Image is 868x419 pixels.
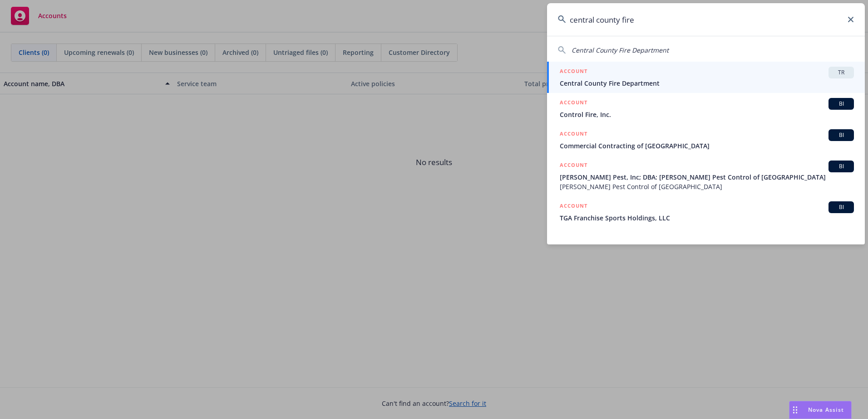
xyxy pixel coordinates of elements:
[560,98,587,109] h5: ACCOUNT
[547,93,865,124] a: ACCOUNTBIControl Fire, Inc.
[789,401,852,419] button: Nova Assist
[547,156,865,196] a: ACCOUNTBI[PERSON_NAME] Pest, Inc; DBA: [PERSON_NAME] Pest Control of [GEOGRAPHIC_DATA][PERSON_NAM...
[832,203,850,211] span: BI
[832,100,850,108] span: BI
[547,62,865,93] a: ACCOUNTTRCentral County Fire Department
[560,213,854,223] span: TGA Franchise Sports Holdings, LLC
[547,196,865,228] a: ACCOUNTBITGA Franchise Sports Holdings, LLC
[832,131,850,139] span: BI
[560,78,854,88] span: Central County Fire Department
[547,3,865,36] input: Search...
[560,172,854,182] span: [PERSON_NAME] Pest, Inc; DBA: [PERSON_NAME] Pest Control of [GEOGRAPHIC_DATA]
[789,401,801,419] div: Drag to move
[560,161,587,171] h5: ACCOUNT
[547,124,865,156] a: ACCOUNTBICommercial Contracting of [GEOGRAPHIC_DATA]
[560,110,854,119] span: Control Fire, Inc.
[560,141,854,151] span: Commercial Contracting of [GEOGRAPHIC_DATA]
[808,406,844,414] span: Nova Assist
[560,67,587,78] h5: ACCOUNT
[832,162,850,171] span: BI
[560,201,587,212] h5: ACCOUNT
[832,68,850,77] span: TR
[560,182,854,191] span: [PERSON_NAME] Pest Control of [GEOGRAPHIC_DATA]
[572,46,669,54] span: Central County Fire Department
[560,129,587,140] h5: ACCOUNT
